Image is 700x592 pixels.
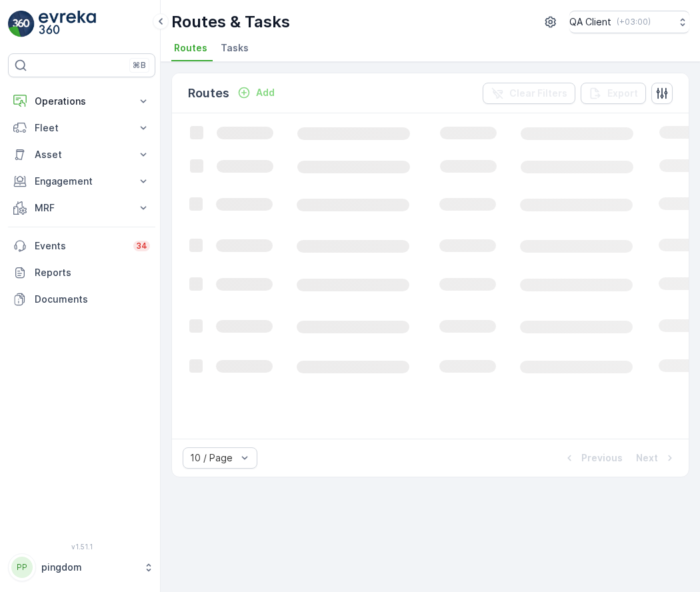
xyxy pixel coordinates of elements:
div: PP [11,557,33,578]
p: Operations [35,95,129,108]
a: Events34 [8,233,155,259]
button: QA Client(+03:00) [569,11,689,33]
button: Asset [8,141,155,168]
p: Routes [188,84,229,103]
p: Fleet [35,121,129,135]
p: Previous [581,451,623,465]
p: Engagement [35,175,129,188]
p: Clear Filters [509,87,567,100]
p: QA Client [569,15,611,29]
span: Routes [174,41,207,55]
span: Tasks [221,41,249,55]
p: Next [636,451,658,465]
img: logo [8,11,35,37]
p: Reports [35,266,150,279]
p: Asset [35,148,129,161]
a: Reports [8,259,155,286]
button: Operations [8,88,155,115]
p: Add [256,86,275,99]
p: pingdom [41,561,137,574]
a: Documents [8,286,155,313]
p: 34 [136,241,147,251]
button: Add [232,85,280,101]
button: MRF [8,195,155,221]
p: ⌘B [133,60,146,71]
p: MRF [35,201,129,215]
p: ( +03:00 ) [617,17,651,27]
button: Fleet [8,115,155,141]
p: Routes & Tasks [171,11,290,33]
button: PPpingdom [8,553,155,581]
button: Previous [561,450,624,466]
button: Clear Filters [483,83,575,104]
button: Next [635,450,678,466]
button: Export [581,83,646,104]
button: Engagement [8,168,155,195]
span: v 1.51.1 [8,543,155,551]
p: Export [607,87,638,100]
p: Documents [35,293,150,306]
img: logo_light-DOdMpM7g.png [39,11,96,37]
p: Events [35,239,125,253]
